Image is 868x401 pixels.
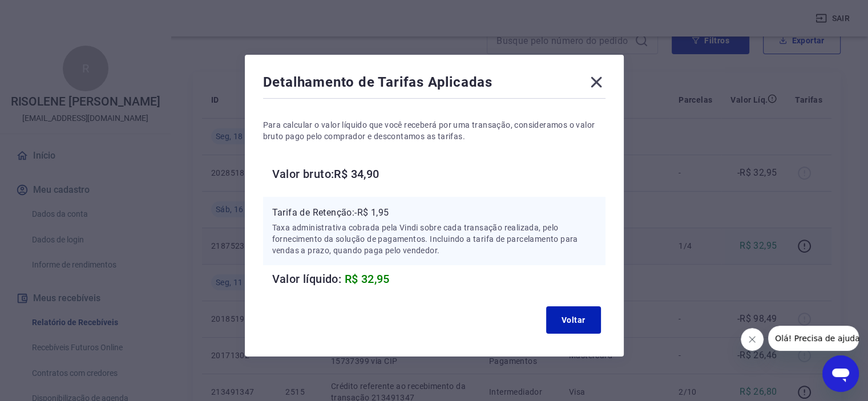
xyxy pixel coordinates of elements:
iframe: Botão para abrir a janela de mensagens [822,355,859,392]
p: Para calcular o valor líquido que você receberá por uma transação, consideramos o valor bruto pag... [263,119,605,142]
div: Detalhamento de Tarifas Aplicadas [263,73,605,96]
span: Olá! Precisa de ajuda? [7,8,96,17]
iframe: Mensagem da empresa [768,326,859,351]
h6: Valor bruto: R$ 34,90 [272,165,605,183]
span: R$ 32,95 [345,272,390,286]
p: Taxa administrativa cobrada pela Vindi sobre cada transação realizada, pelo fornecimento da soluç... [272,222,596,256]
h6: Valor líquido: [272,270,605,288]
p: Tarifa de Retenção: -R$ 1,95 [272,206,596,220]
button: Voltar [546,306,601,334]
iframe: Fechar mensagem [741,328,764,351]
